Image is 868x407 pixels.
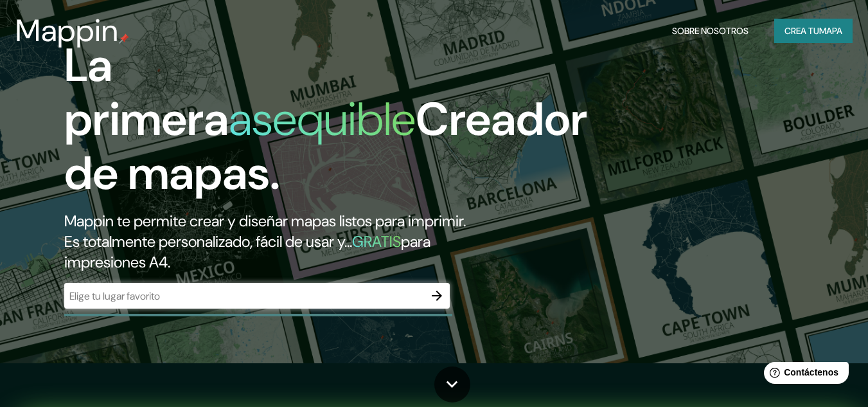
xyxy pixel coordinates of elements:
[819,25,842,37] font: mapa
[64,211,466,231] font: Mappin te permite crear y diseñar mapas listos para imprimir.
[774,19,853,43] button: Crea tumapa
[64,231,430,272] font: para impresiones A4.
[672,25,748,37] font: Sobre nosotros
[352,231,401,251] font: GRATIS
[15,10,119,51] font: Mappin
[784,25,819,37] font: Crea tu
[64,231,352,251] font: Es totalmente personalizado, fácil de usar y...
[64,35,229,149] font: La primera
[64,89,587,203] font: Creador de mapas.
[754,357,854,393] iframe: Lanzador de widgets de ayuda
[64,289,424,303] input: Elige tu lugar favorito
[229,89,416,149] font: asequible
[119,33,129,44] img: pin de mapeo
[667,19,754,43] button: Sobre nosotros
